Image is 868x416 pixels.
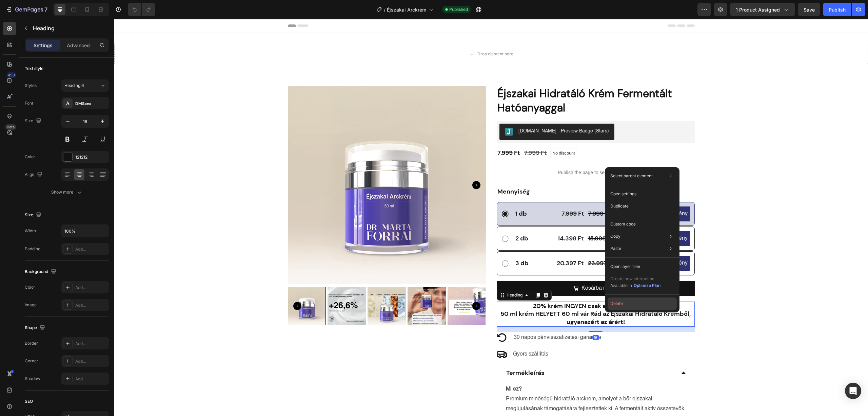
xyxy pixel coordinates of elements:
img: Judgeme.png [391,109,399,117]
div: Add... [75,285,107,291]
div: Image [25,302,37,308]
div: Publish [829,6,846,13]
p: 7 [44,5,47,14]
div: Border [25,340,38,346]
button: 7 [3,3,51,16]
div: 16 [478,316,485,321]
h2: 20% krém INGYEN csak amíg a készlet tart! 50 ml krém HELYETT 60 ml vár Rád az Éjszakai Hidratáló ... [382,283,580,308]
button: Carousel Next Arrow [358,162,366,170]
div: Corner [25,358,38,364]
p: Gyors szállítás [399,330,487,340]
p: 3 db [401,240,414,248]
p: 2 db [401,216,414,223]
button: Show more [25,186,109,198]
div: Size [25,116,43,126]
p: No discount [438,131,461,137]
div: 14.398 Ft [443,215,470,224]
p: Open settings [610,191,636,197]
div: [DOMAIN_NAME] - Preview Badge (Stars) [404,109,495,116]
p: Copy [610,233,620,239]
div: Heading [391,273,410,279]
button: Heading 6 [61,79,109,92]
div: Beta [5,124,16,130]
p: Heading [33,24,106,32]
div: Size [25,211,43,220]
div: Optimize Plan [634,283,660,289]
p: Custom code [610,221,636,227]
div: Kosárba rakom [467,265,504,274]
div: 7.999 Ft [447,190,471,199]
div: 20.397 Ft [442,240,470,249]
pre: 10% kedvezmény [528,212,576,227]
div: Background [25,267,58,276]
button: Carousel Back Arrow [179,283,187,291]
div: 23.997 Ft [473,240,501,249]
div: SEO [25,398,33,404]
div: DMSans [75,101,107,107]
div: Drop element here [363,32,399,38]
span: 1 product assigned [736,6,780,13]
div: 7.999 Ft [409,129,433,139]
div: Font [25,100,33,106]
button: Carousel Next Arrow [358,283,366,291]
p: Create new interaction [610,275,661,282]
pre: 0% kedvezmény [531,187,576,203]
div: Add... [75,341,107,347]
button: Optimize Plan [633,282,661,289]
p: 30 napos pénvisszafizetési garancia [399,314,487,324]
h1: Éjszakai Hidratáló Krém Fermentált Hatóanyaggal [382,67,580,96]
div: 15.998 Ft [473,215,500,224]
div: Add... [75,302,107,308]
div: Width [25,228,36,234]
p: Prémium minőségű hidratáló arckrém, amelyet a bőr éjszakai megújulásának támogatására fejlesztett... [392,365,571,414]
div: Color [25,154,35,160]
strong: Mi ez? [392,367,408,373]
pre: 15% kedvezmény [528,237,576,252]
div: 450 [6,72,16,78]
div: Shadow [25,376,40,382]
input: Auto [62,225,108,237]
div: Shape [25,323,46,332]
p: Advanced [67,42,90,49]
div: Styles [25,83,37,89]
p: 1 db [401,191,413,199]
div: Show more [51,189,83,196]
span: / [384,6,386,13]
button: Save [798,3,820,16]
button: Judge.me - Preview Badge (Stars) [385,105,500,121]
span: Éjszakai Arckrém [387,6,426,13]
span: Available in [610,283,632,288]
button: 1 product assigned [730,3,795,16]
button: Kosárba rakom [382,262,580,277]
span: Heading 6 [64,83,84,89]
p: Paste [610,246,621,252]
div: Align [25,170,44,179]
div: Add... [75,358,107,364]
div: Undo/Redo [128,3,155,16]
p: Open layer tree [610,264,640,270]
div: 7.999 Ft [382,129,407,139]
button: Publish [823,3,851,16]
div: Text style [25,66,43,72]
span: Save [804,7,815,13]
div: Add... [75,246,107,252]
div: Color [25,284,35,290]
div: Open Intercom Messenger [845,383,861,399]
div: Add... [75,376,107,382]
p: Termékleírás [392,350,430,358]
span: Published [449,6,468,13]
div: 121212 [75,154,107,160]
iframe: Design area [114,19,868,416]
p: Settings [34,42,53,49]
p: Duplicate [610,203,629,209]
p: Select parent element [610,173,653,179]
button: Delete [608,297,677,310]
div: Padding [25,246,40,252]
p: Publish the page to see the content. [382,150,580,157]
div: 7.999 Ft [473,190,497,199]
p: Mennyiség [383,169,580,177]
